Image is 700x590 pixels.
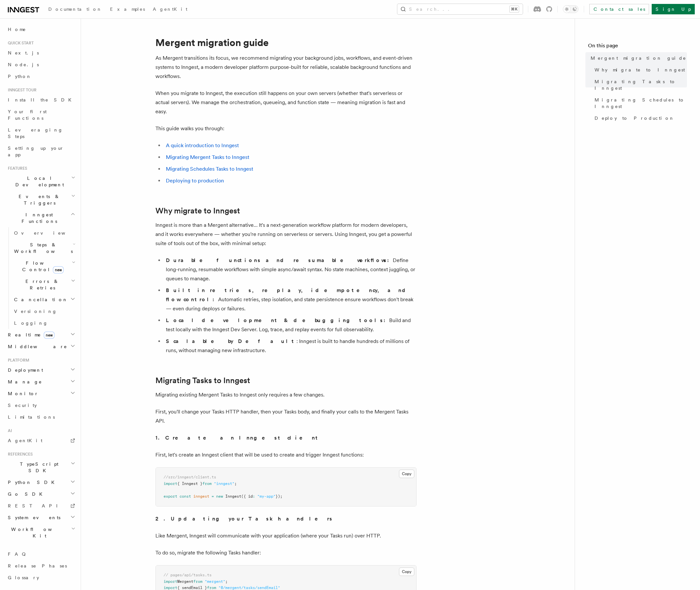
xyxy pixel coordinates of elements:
[164,585,177,590] span: import
[155,435,320,441] strong: 1. Create an Inngest client
[595,97,687,110] span: Migrating Schedules to Inngest
[8,403,37,408] span: Security
[5,526,71,539] span: Workflow Kit
[5,435,77,446] a: AgentKit
[592,112,687,124] a: Deploy to Production
[155,37,417,48] h1: Mergent migration guide
[166,154,249,160] a: Migrating Mergent Tasks to Inngest
[164,475,216,479] span: //src/inngest/client.ts
[510,6,519,12] kbd: ⌘K
[563,5,579,13] button: Toggle dark mode
[5,572,77,583] a: Glossary
[241,494,253,499] span: ({ id
[5,227,77,329] div: Inngest Functions
[8,563,67,568] span: Release Phases
[276,494,282,499] span: });
[166,317,389,323] strong: Local development & debugging tools:
[5,124,77,142] a: Leveraging Steps
[11,241,73,255] span: Steps & Workflows
[5,479,58,486] span: Python SDK
[14,309,57,314] span: Versioning
[8,438,42,443] span: AgentKit
[202,481,212,486] span: from
[5,329,77,341] button: Realtimenew
[11,296,68,303] span: Cancellation
[5,491,46,497] span: Go SDK
[153,7,187,12] span: AgentKit
[5,461,71,474] span: TypeScript SDK
[166,287,411,303] strong: Built in retries, replay, idempotency, and flow control:
[5,172,77,191] button: Local Development
[5,514,60,521] span: System events
[5,193,71,206] span: Events & Triggers
[205,579,225,584] span: "mergent"
[214,481,234,486] span: "inngest"
[5,341,77,352] button: Middleware
[595,78,687,91] span: Migrating Tasks to Inngest
[5,106,77,124] a: Your first Functions
[149,2,191,18] a: AgentKit
[155,89,417,116] p: When you migrate to Inngest, the execution still happens on your own servers (whether that's serv...
[11,260,72,273] span: Flow Control
[218,585,280,590] span: "@/mergent/tasks/sendEmail"
[207,585,216,590] span: from
[8,97,75,102] span: Install the SDK
[5,500,77,512] a: REST API
[5,343,67,350] span: Middleware
[164,286,417,313] li: Automatic retries, step isolation, and state persistence ensure workflows don't break — even duri...
[155,450,417,459] p: First, let's create an Inngest client that will be used to create and trigger Inngest functions:
[8,575,39,580] span: Glossary
[177,579,193,584] span: Mergent
[225,494,241,499] span: Inngest
[11,305,77,317] a: Versioning
[234,481,237,486] span: ;
[595,115,675,121] span: Deploy to Production
[44,2,106,18] a: Documentation
[155,407,417,426] p: First, you'll change your Tasks HTTP handler, then your Tasks body, and finally your calls to the...
[164,573,212,577] span: // pages/api/tasks.ts
[155,221,417,248] p: Inngest is more than a Mergent alternative… It's a next-generation workflow platform for modern d...
[399,470,414,478] button: Copy
[106,2,149,18] a: Examples
[5,364,77,376] button: Deployment
[5,523,77,542] button: Workflow Kit
[592,64,687,76] a: Why migrate to Inngest
[5,175,71,188] span: Local Development
[5,94,77,106] a: Install the SDK
[166,142,239,148] a: A quick introduction to Inngest
[5,47,77,59] a: Next.js
[11,317,77,329] a: Logging
[110,7,145,12] span: Examples
[397,4,523,14] button: Search...⌘K
[8,127,63,139] span: Leveraging Steps
[589,4,649,14] a: Contact sales
[14,230,81,236] span: Overview
[5,411,77,423] a: Limitations
[164,337,417,355] li: : Inngest is built to handle hundreds of millions of runs, without managing new infrastructure.
[155,376,250,385] a: Migrating Tasks to Inngest
[155,548,417,557] p: To do so, migrate the following Tasks handler:
[164,579,177,584] span: import
[180,494,191,499] span: const
[164,494,177,499] span: export
[5,476,77,488] button: Python SDK
[5,388,77,399] button: Monitor
[5,379,42,385] span: Manage
[8,146,64,157] span: Setting up your app
[166,257,393,263] strong: Durable functions and resumable workflows:
[8,74,32,79] span: Python
[5,358,29,363] span: Platform
[53,266,64,273] span: new
[164,316,417,334] li: Build and test locally with the Inngest Dev Server. Log, trace, and replay events for full observ...
[166,338,296,344] strong: Scalable by Default
[5,548,77,560] a: FAQ
[5,23,77,35] a: Home
[5,390,39,397] span: Monitor
[5,512,77,523] button: System events
[193,494,209,499] span: inngest
[193,579,202,584] span: from
[5,191,77,209] button: Events & Triggers
[11,257,77,275] button: Flow Controlnew
[177,585,207,590] span: { sendEmail }
[588,52,687,64] a: Mergent migration guide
